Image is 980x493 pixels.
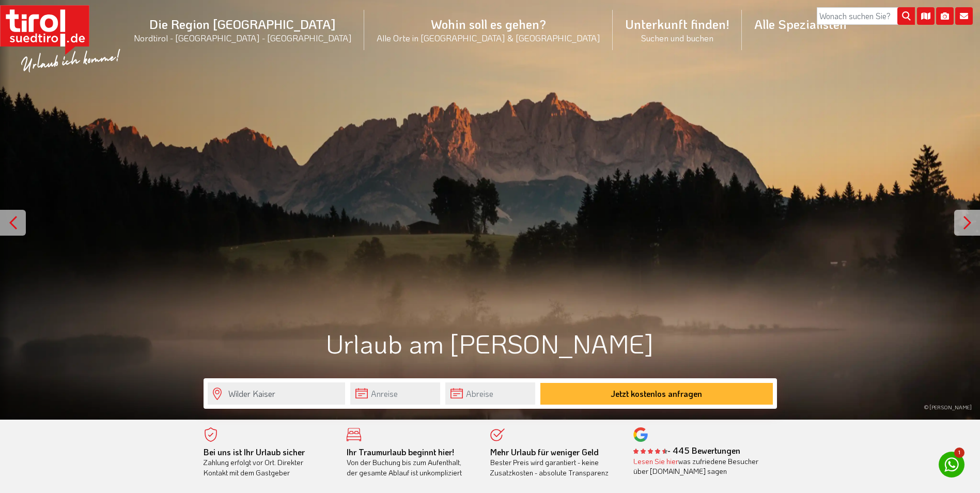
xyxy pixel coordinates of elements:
small: Alle Orte in [GEOGRAPHIC_DATA] & [GEOGRAPHIC_DATA] [377,32,600,43]
small: Nordtirol - [GEOGRAPHIC_DATA] - [GEOGRAPHIC_DATA] [134,32,352,43]
b: Ihr Traumurlaub beginnt hier! [347,446,454,457]
i: Kontakt [955,7,973,25]
i: Fotogalerie [936,7,954,25]
button: Jetzt kostenlos anfragen [540,383,773,405]
input: Anreise [350,382,440,405]
a: Die Region [GEOGRAPHIC_DATA]Nordtirol - [GEOGRAPHIC_DATA] - [GEOGRAPHIC_DATA] [121,5,364,55]
div: Von der Buchung bis zum Aufenthalt, der gesamte Ablauf ist unkompliziert [347,447,475,478]
div: Bester Preis wird garantiert - keine Zusatzkosten - absolute Transparenz [490,447,618,478]
a: Alle Spezialisten [742,5,859,43]
b: Mehr Urlaub für weniger Geld [490,446,599,457]
input: Wo soll's hingehen? [208,382,345,405]
small: Suchen und buchen [625,32,729,43]
span: 1 [954,448,965,458]
i: Karte öffnen [917,7,935,25]
b: Bei uns ist Ihr Urlaub sicher [204,446,305,457]
input: Abreise [445,382,535,405]
div: was zufriedene Besucher über [DOMAIN_NAME] sagen [633,456,761,476]
h1: Urlaub am [PERSON_NAME] [204,329,777,358]
a: Wohin soll es gehen?Alle Orte in [GEOGRAPHIC_DATA] & [GEOGRAPHIC_DATA] [364,5,613,55]
div: Zahlung erfolgt vor Ort. Direkter Kontakt mit dem Gastgeber [204,447,332,478]
b: - 445 Bewertungen [633,445,740,456]
a: Lesen Sie hier [633,456,678,466]
input: Wonach suchen Sie? [817,7,915,25]
a: 1 [939,452,965,477]
a: Unterkunft finden!Suchen und buchen [613,5,742,55]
